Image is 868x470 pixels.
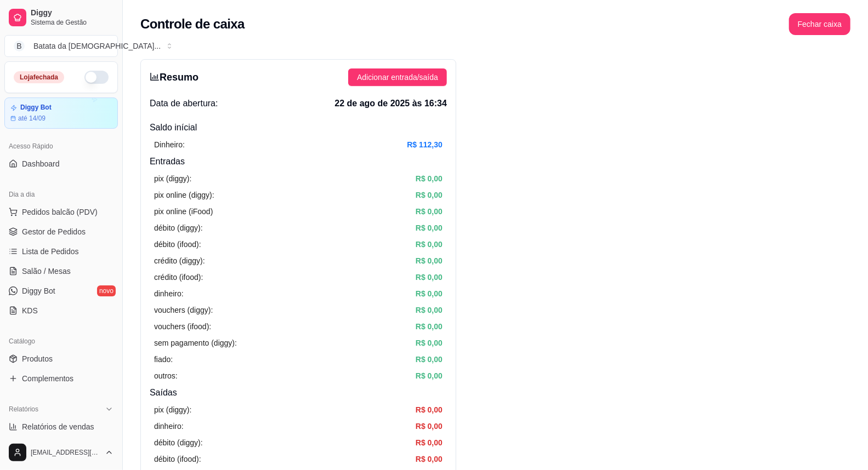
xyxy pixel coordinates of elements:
article: dinheiro: [154,288,184,300]
article: R$ 0,00 [416,453,442,465]
span: Relatórios [9,405,38,414]
article: R$ 0,00 [416,353,442,365]
article: R$ 0,00 [416,238,442,250]
article: fiado: [154,353,173,365]
span: KDS [22,305,38,316]
div: Batata da [DEMOGRAPHIC_DATA] ... [33,41,161,51]
span: Adicionar entrada/saída [357,71,438,83]
h4: Saídas [150,386,447,399]
article: pix (diggy): [154,173,191,185]
button: Fechar caixa [789,13,850,35]
span: Lista de Pedidos [22,246,79,257]
article: R$ 0,00 [416,271,442,283]
article: crédito (ifood): [154,271,203,283]
article: outros: [154,370,178,382]
button: [EMAIL_ADDRESS][DOMAIN_NAME] [4,439,118,466]
span: 22 de ago de 2025 às 16:34 [334,97,447,110]
button: Adicionar entrada/saída [348,68,447,86]
a: KDS [4,302,118,319]
div: Loja fechada [14,71,64,83]
article: R$ 0,00 [416,222,442,234]
article: Diggy Bot [20,104,52,112]
article: R$ 0,00 [416,255,442,267]
article: R$ 0,00 [416,189,442,201]
article: pix online (iFood) [154,205,213,217]
article: sem pagamento (diggy): [154,337,237,349]
h2: Controle de caixa [140,15,245,33]
article: até 14/09 [18,114,46,123]
article: débito (ifood): [154,453,201,465]
article: R$ 0,00 [416,320,442,333]
article: R$ 0,00 [416,420,442,432]
article: crédito (diggy): [154,255,205,267]
a: Diggy Botaté 14/09 [4,98,118,129]
button: Pedidos balcão (PDV) [4,203,118,221]
span: Relatórios de vendas [22,421,94,432]
button: Select a team [4,35,118,57]
article: R$ 0,00 [416,404,442,416]
a: Salão / Mesas [4,262,118,280]
span: bar-chart [150,72,160,82]
h4: Entradas [150,155,447,168]
span: Dashboard [22,158,60,169]
article: dinheiro: [154,420,184,432]
article: R$ 0,00 [416,173,442,185]
article: pix (diggy): [154,404,191,416]
div: Catálogo [4,333,118,350]
div: Acesso Rápido [4,137,118,155]
a: Produtos [4,350,118,368]
article: R$ 0,00 [416,304,442,316]
article: débito (ifood): [154,238,201,250]
span: Produtos [22,353,53,364]
a: DiggySistema de Gestão [4,4,118,31]
article: vouchers (diggy): [154,304,213,316]
a: Complementos [4,370,118,387]
span: Diggy [31,8,114,18]
article: R$ 112,30 [407,139,442,151]
span: [EMAIL_ADDRESS][DOMAIN_NAME] [31,448,100,457]
article: R$ 0,00 [416,205,442,217]
article: vouchers (ifood): [154,320,211,333]
div: Dia a dia [4,186,118,203]
article: débito (diggy): [154,437,203,449]
article: R$ 0,00 [416,288,442,300]
article: R$ 0,00 [416,437,442,449]
span: Diggy Bot [22,285,55,296]
span: Pedidos balcão (PDV) [22,207,98,217]
span: Sistema de Gestão [31,18,114,27]
article: R$ 0,00 [416,337,442,349]
a: Relatórios de vendas [4,418,118,435]
a: Diggy Botnovo [4,282,118,300]
a: Gestor de Pedidos [4,223,118,240]
span: Gestor de Pedidos [22,226,86,237]
article: Dinheiro: [154,139,185,151]
span: Complementos [22,373,73,384]
button: Alterar Status [84,71,109,84]
a: Lista de Pedidos [4,243,118,260]
span: Data de abertura: [150,97,218,110]
article: débito (diggy): [154,222,203,234]
span: B [14,41,25,51]
h3: Resumo [150,70,198,85]
h4: Saldo inícial [150,121,447,134]
article: pix online (diggy): [154,189,214,201]
article: R$ 0,00 [416,370,442,382]
a: Dashboard [4,155,118,173]
span: Salão / Mesas [22,266,71,277]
